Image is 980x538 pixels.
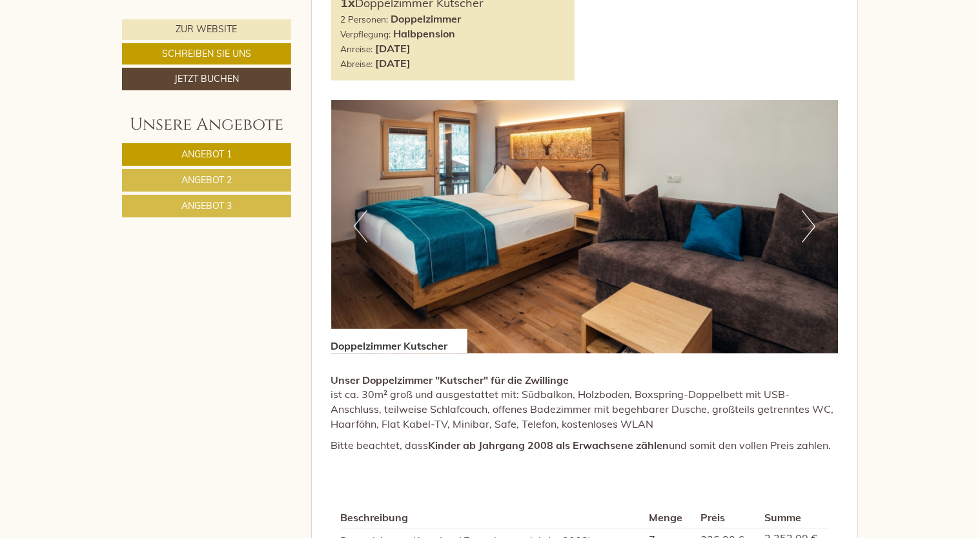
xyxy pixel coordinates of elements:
[760,508,828,528] th: Summe
[429,439,669,452] strong: Kinder ab Jahrgang 2008 als Erwachsene zählen
[181,200,232,212] span: Angebot 3
[644,508,695,528] th: Menge
[394,27,456,40] b: Halbpension
[695,508,759,528] th: Preis
[331,438,839,453] p: Bitte beachtet, dass und somit den vollen Preis zahlen.
[181,148,232,160] span: Angebot 1
[122,68,291,90] a: Jetzt buchen
[354,210,367,243] button: Previous
[331,373,839,432] p: ist ca. 30m² groß und ausgestattet mit: Südbalkon, Holzboden, Boxspring-Doppelbett mit USB-Anschl...
[122,43,291,65] a: Schreiben Sie uns
[802,210,815,243] button: Next
[341,28,391,39] small: Verpflegung:
[341,14,389,25] small: 2 Personen:
[331,100,839,354] img: image
[331,374,569,386] strong: Unser Doppelzimmer "Kutscher" für die Zwillinge
[122,19,291,40] a: Zur Website
[341,58,373,69] small: Abreise:
[341,508,644,528] th: Beschreibung
[341,43,373,54] small: Anreise:
[376,42,411,55] b: [DATE]
[331,329,467,354] div: Doppelzimmer Kutscher
[181,174,232,186] span: Angebot 2
[122,113,291,137] div: Unsere Angebote
[376,57,411,70] b: [DATE]
[391,12,462,25] b: Doppelzimmer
